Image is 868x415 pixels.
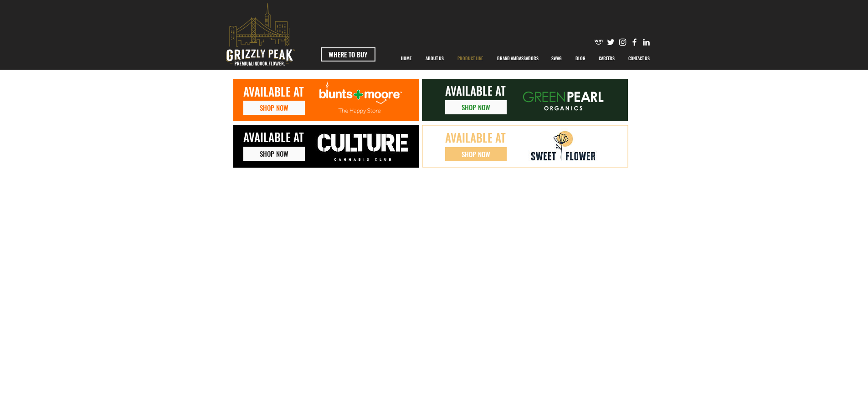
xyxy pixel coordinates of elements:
a: SHOP NOW [243,147,305,161]
p: SWAG [547,47,566,70]
p: CAREERS [594,47,619,70]
span: AVAILABLE AT [445,129,506,146]
a: ABOUT US [419,47,451,70]
a: HOME [394,47,419,70]
span: WHERE TO BUY [329,50,367,59]
span: AVAILABLE AT [243,83,304,100]
p: BLOG [571,47,590,70]
img: Logosweb-02.png [513,82,613,118]
ul: Social Bar [594,37,651,47]
nav: Site [394,47,657,70]
img: culture-logo-h.jpg [308,129,417,165]
img: Twitter [606,37,616,47]
span: SHOP NOW [260,149,288,159]
div: BRAND AMBASSADORS [490,47,544,70]
a: WHERE TO BUY [321,47,375,61]
img: SF_Logo.jpg [528,128,597,164]
img: Likedin [642,37,651,47]
span: AVAILABLE AT [445,82,506,99]
p: HOME [396,47,416,70]
a: SHOP NOW [243,101,305,115]
p: CONTACT US [624,47,654,70]
p: ABOUT US [421,47,448,70]
span: AVAILABLE AT [243,128,304,145]
p: PRODUCT LINE [453,47,488,70]
svg: premium-indoor-flower [226,3,295,66]
a: BLOG [569,47,592,70]
a: CONTACT US [621,47,657,70]
p: BRAND AMBASSADORS [493,47,543,70]
a: CAREERS [592,47,621,70]
img: weedmaps [594,37,604,47]
img: Instagram [618,37,627,47]
span: SHOP NOW [462,149,490,159]
a: PRODUCT LINE [451,47,490,70]
span: SHOP NOW [260,103,288,113]
a: SWAG [544,47,569,70]
a: SHOP NOW [445,147,507,161]
img: Facebook [630,37,639,47]
span: SHOP NOW [462,102,490,112]
a: SHOP NOW [445,100,507,114]
img: Logosweb_Mesa de trabajo 1.png [308,82,415,121]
